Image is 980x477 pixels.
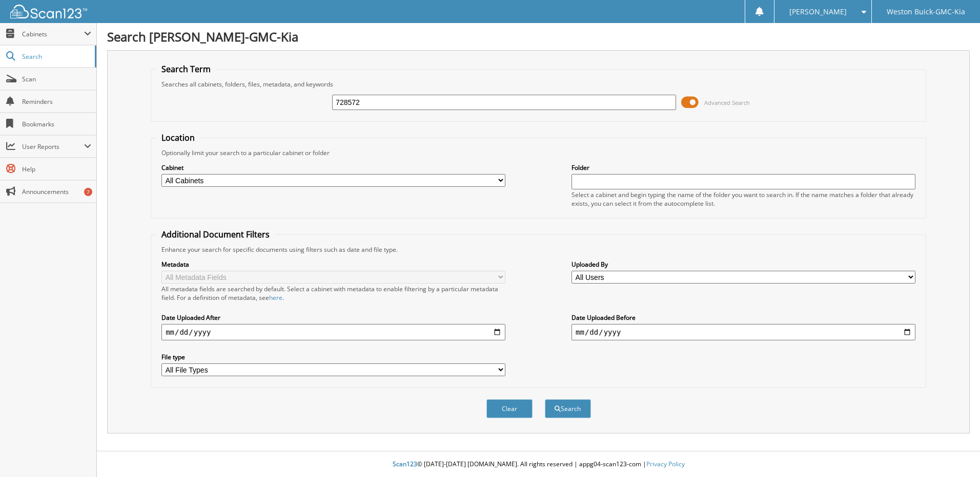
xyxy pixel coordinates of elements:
[156,63,216,75] legend: Search Term
[161,313,505,322] label: Date Uploaded After
[486,399,533,418] button: Clear
[22,187,91,196] span: Announcements
[156,148,921,157] div: Optionally limit your search to a particular cabinet or folder
[156,245,921,254] div: Enhance your search for specific documents using filters such as date and file type.
[887,9,965,15] span: Weston Buick-GMC-Kia
[156,80,921,89] div: Searches all cabinets, folders, files, metadata, and keywords
[22,142,84,151] span: User Reports
[22,97,91,106] span: Reminders
[704,99,750,106] span: Advanced Search
[545,399,591,418] button: Search
[22,52,90,61] span: Search
[571,324,915,340] input: end
[571,163,915,172] label: Folder
[161,260,505,269] label: Metadata
[269,293,282,302] a: here
[161,163,505,172] label: Cabinet
[393,460,417,468] span: Scan123
[161,353,505,361] label: File type
[107,28,970,45] h1: Search [PERSON_NAME]-GMC-Kia
[156,229,275,240] legend: Additional Document Filters
[22,30,84,38] span: Cabinets
[97,452,980,477] div: © [DATE]-[DATE] [DOMAIN_NAME]. All rights reserved | appg04-scan123-com |
[646,460,685,468] a: Privacy Policy
[161,285,505,302] div: All metadata fields are searched by default. Select a cabinet with metadata to enable filtering b...
[22,120,91,128] span: Bookmarks
[571,260,915,269] label: Uploaded By
[571,313,915,322] label: Date Uploaded Before
[22,75,91,83] span: Scan
[156,132,200,143] legend: Location
[571,190,915,208] div: Select a cabinet and begin typing the name of the folder you want to search in. If the name match...
[10,5,87,18] img: scan123-logo-white.svg
[84,188,92,196] div: 7
[929,428,980,477] iframe: Chat Widget
[161,324,505,340] input: start
[789,9,847,15] span: [PERSON_NAME]
[22,165,91,174] span: Help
